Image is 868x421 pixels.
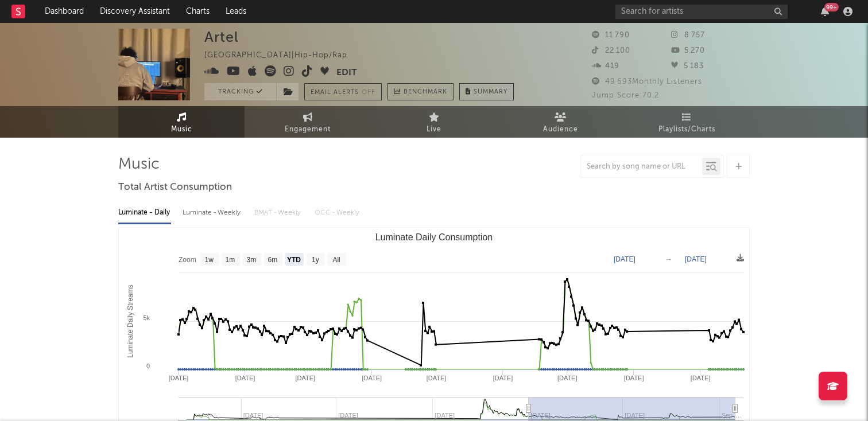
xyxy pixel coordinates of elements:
div: 99 + [824,3,839,11]
text: Zoom [179,256,196,264]
input: Search by song name or URL [581,162,702,171]
text: 3m [247,256,257,264]
text: YTD [287,256,301,264]
span: Summary [474,89,507,95]
a: Benchmark [387,83,454,100]
span: 11 790 [592,32,630,39]
text: [DATE] [557,375,578,381]
text: [DATE] [614,255,635,263]
text: Sep '… [722,412,742,419]
span: 8 757 [671,32,705,39]
text: 6m [268,256,278,264]
a: Music [118,106,245,138]
text: Luminate Daily Streams [126,284,134,357]
text: → [665,255,672,263]
text: [DATE] [493,375,513,381]
span: Jump Score: 70.2 [592,92,659,99]
button: Summary [459,83,514,100]
text: [DATE] [169,375,189,381]
span: 49 693 Monthly Listeners [592,78,702,85]
em: Off [362,89,375,96]
text: All [332,256,340,264]
text: 1m [226,256,235,264]
button: Edit [336,65,357,80]
button: 99+ [821,7,829,16]
span: 22 100 [592,47,630,54]
text: 1w [205,256,214,264]
text: [DATE] [624,375,644,381]
input: Search for artists [615,5,788,19]
div: [GEOGRAPHIC_DATA] | Hip-Hop/Rap [204,49,361,63]
span: 5 183 [671,63,704,70]
a: Playlists/Charts [623,106,750,138]
a: Audience [497,106,623,138]
button: Tracking [204,83,276,100]
div: Luminate - Daily [118,203,171,223]
text: [DATE] [235,375,255,381]
a: Engagement [245,106,371,138]
text: [DATE] [685,255,707,263]
div: Artel [204,29,239,45]
div: Luminate - Weekly [183,203,243,223]
span: Engagement [285,123,331,137]
span: Music [171,123,192,137]
text: [DATE] [295,375,315,381]
button: Email AlertsOff [304,83,382,100]
span: 5 270 [671,47,705,54]
text: 1y [312,256,319,264]
text: [DATE] [427,375,447,381]
text: 0 [146,362,150,369]
span: Audience [543,123,578,137]
a: Live [371,106,497,138]
span: Benchmark [404,85,447,99]
span: Total Artist Consumption [118,181,232,194]
text: Luminate Daily Consumption [375,232,493,242]
span: Live [427,123,441,137]
text: 5k [143,314,150,321]
text: [DATE] [691,375,711,381]
span: Playlists/Charts [658,123,715,137]
text: [DATE] [362,375,382,381]
span: 419 [592,63,619,70]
